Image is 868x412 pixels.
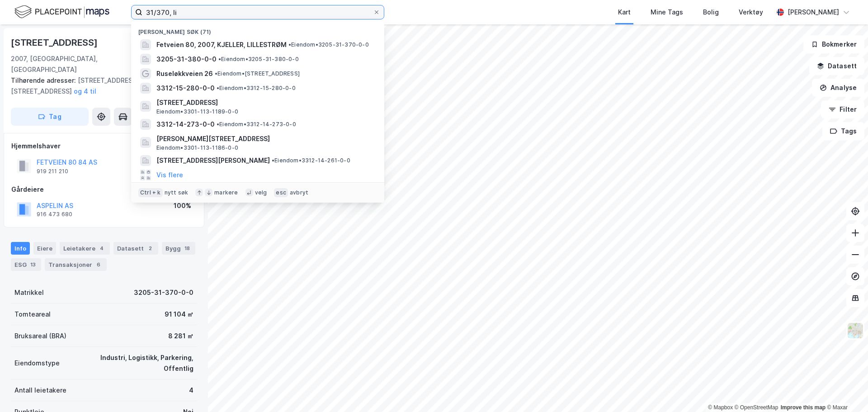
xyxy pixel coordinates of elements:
[11,184,197,195] div: Gårdeiere
[45,258,107,271] div: Transaksjoner
[272,157,274,164] span: •
[288,41,369,48] span: Eiendom • 3205-31-370-0-0
[14,309,51,320] div: Tomteareal
[156,119,215,130] span: 3312-14-273-0-0
[11,258,41,271] div: ESG
[183,244,192,253] div: 18
[809,57,864,75] button: Datasett
[113,242,158,255] div: Datasett
[28,260,38,269] div: 13
[94,260,103,269] div: 6
[822,122,864,140] button: Tags
[11,53,146,75] div: 2007, [GEOGRAPHIC_DATA], [GEOGRAPHIC_DATA]
[11,141,197,152] div: Hjemmelshaver
[218,56,299,63] span: Eiendom • 3205-31-380-0-0
[189,385,193,396] div: 4
[11,76,78,84] span: Tilhørende adresser:
[156,39,287,50] span: Fetveien 80, 2007, KJELLER, LILLESTRØM
[618,7,631,18] div: Kart
[14,358,60,369] div: Eiendomstype
[131,21,384,38] div: [PERSON_NAME] søk (71)
[165,189,189,196] div: nytt søk
[215,70,300,77] span: Eiendom • [STREET_ADDRESS]
[156,144,238,152] span: Eiendom • 3301-113-1186-0-0
[708,404,733,411] a: Mapbox
[165,309,193,320] div: 91 104 ㎡
[847,322,864,339] img: Z
[162,242,195,255] div: Bygg
[33,242,56,255] div: Eiere
[812,79,864,97] button: Analyse
[781,404,826,411] a: Improve this map
[134,287,193,298] div: 3205-31-370-0-0
[14,331,66,341] div: Bruksareal (BRA)
[156,68,213,79] span: Ruseløkkveien 26
[803,35,864,53] button: Bokmerker
[14,385,66,396] div: Antall leietakere
[156,54,217,65] span: 3205-31-380-0-0
[215,70,217,77] span: •
[217,121,219,128] span: •
[217,85,219,91] span: •
[703,7,719,18] div: Bolig
[735,404,778,411] a: OpenStreetMap
[14,287,44,298] div: Matrikkel
[651,7,683,18] div: Mine Tags
[788,7,839,18] div: [PERSON_NAME]
[255,189,267,196] div: velg
[11,242,30,255] div: Info
[11,35,99,50] div: [STREET_ADDRESS]
[156,170,183,180] button: Vis flere
[156,108,238,115] span: Eiendom • 3301-113-1189-0-0
[823,369,868,412] iframe: Chat Widget
[290,189,308,196] div: avbryt
[274,188,288,197] div: esc
[217,121,296,128] span: Eiendom • 3312-14-273-0-0
[156,155,270,166] span: [STREET_ADDRESS][PERSON_NAME]
[37,168,68,175] div: 919 211 210
[739,7,763,18] div: Verktøy
[146,244,155,253] div: 2
[11,75,190,97] div: [STREET_ADDRESS], [STREET_ADDRESS]
[218,56,221,62] span: •
[156,83,215,94] span: 3312-15-280-0-0
[142,5,373,19] input: Søk på adresse, matrikkel, gårdeiere, leietakere eller personer
[217,85,296,92] span: Eiendom • 3312-15-280-0-0
[272,157,350,164] span: Eiendom • 3312-14-261-0-0
[156,133,373,144] span: [PERSON_NAME][STREET_ADDRESS]
[11,108,89,126] button: Tag
[156,97,373,108] span: [STREET_ADDRESS]
[14,4,109,20] img: logo.f888ab2527a4732fd821a326f86c7f29.svg
[174,200,191,211] div: 100%
[288,41,291,48] span: •
[214,189,238,196] div: markere
[138,188,163,197] div: Ctrl + k
[821,100,864,118] button: Filter
[168,331,193,341] div: 8 281 ㎡
[60,242,110,255] div: Leietakere
[71,352,193,374] div: Industri, Logistikk, Parkering, Offentlig
[97,244,106,253] div: 4
[37,211,72,218] div: 916 473 680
